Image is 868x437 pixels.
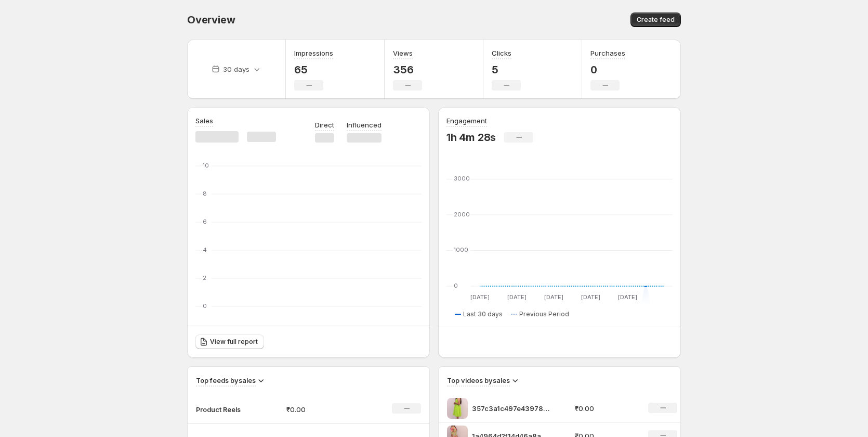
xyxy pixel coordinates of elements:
[286,404,360,415] p: ₹0.00
[447,398,468,419] img: 357c3a1c497e43978eadaa6ec590c202HD-1080p-72Mbps-56274980
[195,115,213,126] h3: Sales
[492,48,511,58] h3: Clicks
[294,48,333,58] h3: Impressions
[492,63,521,76] p: 5
[393,48,413,58] h3: Views
[454,246,468,253] text: 1000
[446,115,487,126] h3: Engagement
[618,293,637,301] text: [DATE]
[210,338,258,346] span: View full report
[472,403,550,414] p: 357c3a1c497e43978eadaa6ec590c202HD-1080p-72Mbps-56274980
[195,335,264,349] a: View full report
[393,63,422,76] p: 356
[454,282,458,289] text: 0
[544,293,563,301] text: [DATE]
[575,403,636,414] p: ₹0.00
[463,310,503,318] span: Last 30 days
[590,63,625,76] p: 0
[203,162,209,169] text: 10
[581,293,600,301] text: [DATE]
[203,302,207,310] text: 0
[196,404,248,415] p: Product Reels
[203,246,207,253] text: 4
[315,120,334,130] p: Direct
[630,12,681,27] button: Create feed
[454,211,470,218] text: 2000
[447,375,510,385] h3: Top videos by sales
[203,274,206,281] text: 2
[347,120,382,130] p: Influenced
[446,131,496,144] p: 1h 4m 28s
[203,218,207,225] text: 6
[470,293,490,301] text: [DATE]
[187,14,235,26] span: Overview
[203,190,207,197] text: 8
[590,48,625,58] h3: Purchases
[223,64,249,74] p: 30 days
[454,175,470,182] text: 3000
[637,16,675,24] span: Create feed
[507,293,527,301] text: [DATE]
[294,63,333,76] p: 65
[519,310,569,318] span: Previous Period
[196,375,256,385] h3: Top feeds by sales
